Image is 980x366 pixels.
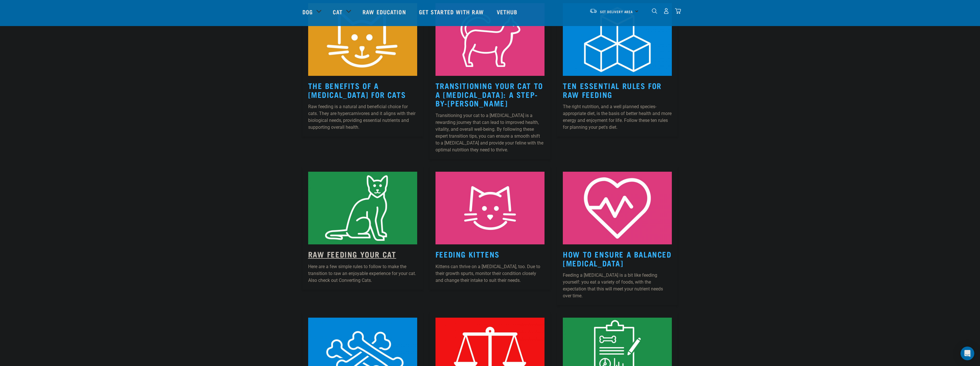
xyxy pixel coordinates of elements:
a: Dog [302,7,313,16]
img: van-moving.png [589,8,597,13]
p: Raw feeding is a natural and beneficial choice for cats. They are hypercarnivores and it aligns w... [308,103,417,131]
p: Transitioning your cat to a [MEDICAL_DATA] is a rewarding journey that can lead to improved healt... [435,112,545,153]
img: 5.jpg [563,172,672,244]
a: Cat [333,7,342,16]
p: Here are a few simple rules to follow to make the transition to raw an enjoyable experience for y... [308,263,417,284]
span: Set Delivery Area [600,11,633,13]
p: The right nutrition, and a well planned species-appropriate diet, is the basis of better health a... [563,103,672,131]
p: Kittens can thrive on a [MEDICAL_DATA], too. Due to their growth spurts, monitor their condition ... [435,263,545,284]
a: Transitioning Your Cat to a [MEDICAL_DATA]: A Step-by-[PERSON_NAME] [435,83,543,105]
img: home-icon-1@2x.png [652,8,657,14]
img: user.png [663,8,669,14]
img: Instagram_Core-Brand_Wildly-Good-Nutrition-2.jpg [308,3,417,76]
img: 3.jpg [308,172,417,244]
a: Raw Feeding Your Cat [308,252,396,256]
a: Get started with Raw [413,0,491,23]
div: Open Intercom Messenger [961,347,974,360]
a: How to Ensure a Balanced [MEDICAL_DATA] [563,252,671,265]
a: Raw Education [357,0,413,23]
img: Instagram_Core-Brand_Wildly-Good-Nutrition-13.jpg [435,3,545,76]
a: Ten Essential Rules for Raw Feeding [563,83,662,96]
img: home-icon@2x.png [675,8,681,14]
img: 1.jpg [563,3,672,76]
a: Feeding Kittens [435,252,500,256]
p: Feeding a [MEDICAL_DATA] is a bit like feeding yourself: you eat a variety of foods, with the exp... [563,272,672,299]
a: Vethub [491,0,525,23]
a: The Benefits Of A [MEDICAL_DATA] For Cats [308,83,406,96]
img: Kitten-Icon.jpg [435,172,545,244]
